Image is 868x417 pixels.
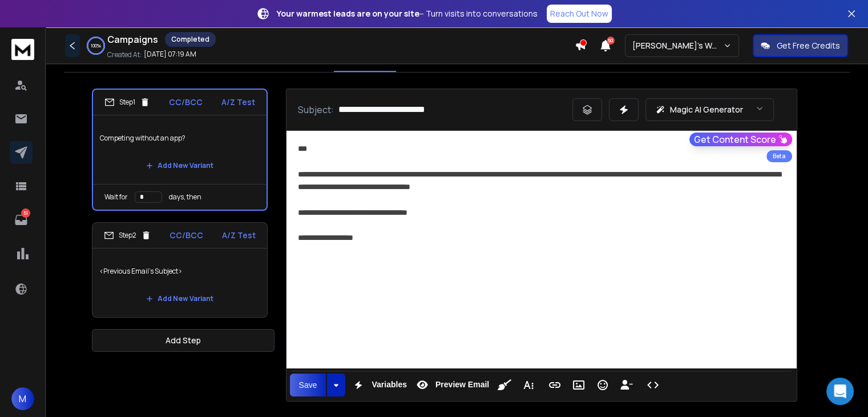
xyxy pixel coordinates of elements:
button: More Text [518,374,539,396]
p: days, then [169,193,201,202]
p: – Turn visits into conversations [277,8,538,19]
a: Reach Out Now [547,5,612,23]
p: [PERSON_NAME]'s Workspace [632,40,723,51]
li: Step2CC/BCCA/Z Test<Previous Email's Subject>Add New Variant [92,222,268,318]
button: Code View [642,374,664,396]
p: CC/BCC [169,230,203,241]
img: logo [11,39,34,60]
button: Insert Unsubscribe Link [616,374,637,396]
button: Emoticons [592,374,613,396]
button: Insert Image (Ctrl+P) [568,374,590,396]
button: Get Content Score [689,133,792,146]
p: 100 % [91,42,101,49]
p: [DATE] 07:19 AM [144,50,196,59]
span: Variables [369,380,409,390]
button: Preview Email [411,374,491,396]
button: Add New Variant [137,154,223,177]
button: M [11,387,34,410]
button: Get Free Credits [753,34,848,57]
button: Add Step [92,329,274,352]
div: Step 1 [104,97,150,107]
button: Add New Variant [137,287,223,310]
div: Step 2 [104,230,151,240]
a: 51 [10,209,33,231]
p: Magic AI Generator [670,104,743,115]
p: Competing without an app? [100,122,260,154]
h1: Campaigns [107,33,158,46]
button: Save [290,374,326,396]
p: <Previous Email's Subject> [99,255,260,287]
li: Step1CC/BCCA/Z TestCompeting without an app?Add New VariantWait fordays, then [92,89,268,211]
button: Insert Link (Ctrl+K) [544,374,566,396]
div: Open Intercom Messenger [826,378,854,405]
p: Wait for [104,193,128,202]
p: A/Z Test [222,230,256,241]
button: Variables [348,374,409,396]
button: Magic AI Generator [645,98,774,121]
button: Clean HTML [494,374,515,396]
span: 50 [607,37,615,45]
p: 51 [21,209,30,218]
p: Subject: [298,103,334,117]
span: Preview Email [433,380,491,390]
p: Reach Out Now [550,8,608,19]
p: A/Z Test [221,97,255,108]
strong: Your warmest leads are on your site [277,8,419,19]
div: Beta [766,150,792,162]
div: Completed [165,32,216,47]
p: Get Free Credits [777,40,840,51]
p: Created At: [107,50,142,59]
p: CC/BCC [169,97,203,108]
